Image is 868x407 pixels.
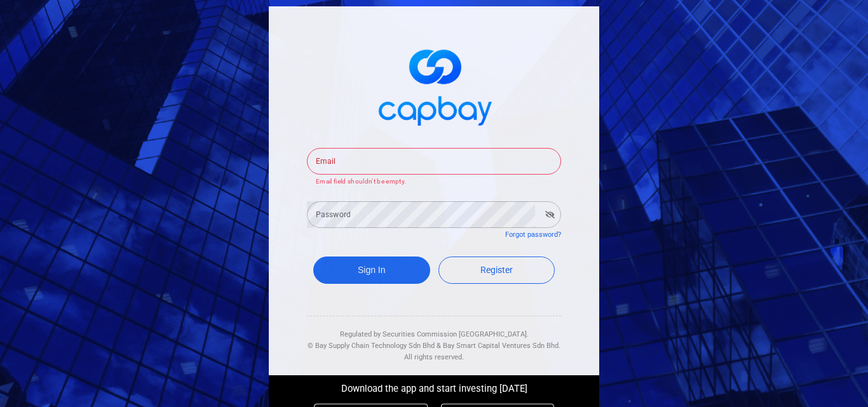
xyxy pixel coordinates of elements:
span: Register [480,265,513,275]
div: Regulated by Securities Commission [GEOGRAPHIC_DATA]. & All rights reserved. [307,316,561,363]
img: logo [370,38,498,133]
a: Register [438,257,555,284]
p: Email field shouldn't be empty. [316,177,552,187]
button: Sign In [313,257,430,284]
span: Bay Smart Capital Ventures Sdn Bhd. [443,342,560,350]
div: Download the app and start investing [DATE] [259,375,609,397]
a: Forgot password? [505,230,561,239]
span: © Bay Supply Chain Technology Sdn Bhd [308,342,435,350]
